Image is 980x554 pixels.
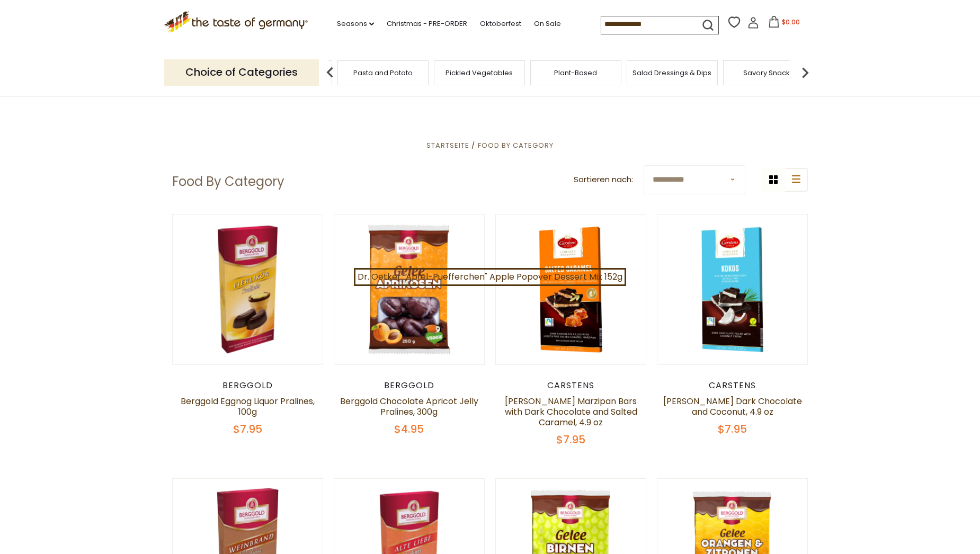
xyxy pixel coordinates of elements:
[446,69,513,77] a: Pickled Vegetables
[480,18,521,30] a: Oktoberfest
[426,140,469,150] a: Startseite
[394,422,424,436] span: $4.95
[334,215,484,364] img: Berggold Chocolate Apricot Jelly Pralines, 300g
[632,69,711,77] a: Salad Dressings & Dips
[354,268,626,286] a: Dr. Oetker "Apfel-Puefferchen" Apple Popover Dessert Mix 152g
[172,380,323,391] div: Berggold
[340,395,478,418] a: Berggold Chocolate Apricot Jelly Pralines, 300g
[173,215,323,364] img: Berggold Eggnog Liquor Pralines, 100g
[353,69,413,77] a: Pasta and Potato
[657,380,808,391] div: Carstens
[657,215,807,364] img: Carstens Luebecker Dark Chocolate and Coconut, 4.9 oz
[337,18,374,30] a: Seasons
[795,62,816,83] img: next arrow
[574,173,633,186] label: Sortieren nach:
[743,69,794,77] a: Savory Snacks
[534,18,561,30] a: On Sale
[556,432,585,447] span: $7.95
[387,18,467,30] a: Christmas - PRE-ORDER
[233,422,262,436] span: $7.95
[663,395,802,418] a: [PERSON_NAME] Dark Chocolate and Coconut, 4.9 oz
[554,69,597,77] a: Plant-Based
[334,380,485,391] div: Berggold
[319,62,341,83] img: previous arrow
[761,16,806,32] button: $0.00
[718,422,747,436] span: $7.95
[505,395,637,428] a: [PERSON_NAME] Marzipan Bars with Dark Chocolate and Salted Caramel, 4.9 oz
[495,380,646,391] div: Carstens
[181,395,315,418] a: Berggold Eggnog Liquor Pralines, 100g
[782,17,800,26] span: $0.00
[478,140,554,150] a: Food By Category
[164,59,319,85] p: Choice of Categories
[496,215,646,364] img: Carstens Luebecker Marzipan Bars with Dark Chocolate and Salted Caramel, 4.9 oz
[172,174,284,190] h1: Food By Category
